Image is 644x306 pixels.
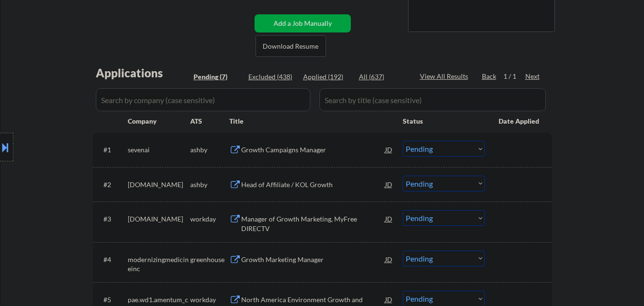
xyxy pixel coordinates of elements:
div: Manager of Growth Marketing, MyFree DIRECTV [241,214,385,233]
div: Title [229,116,394,126]
div: JD [384,210,394,227]
div: Applied (192) [303,72,351,82]
div: JD [384,141,394,158]
div: #4 [103,255,120,264]
div: greenhouse [190,255,229,264]
div: workday [190,214,229,224]
div: Growth Campaigns Manager [241,145,385,155]
div: ATS [190,116,229,126]
div: 1 / 1 [503,72,525,81]
button: Add a Job Manually [255,14,351,32]
div: Back [482,72,497,81]
div: Next [525,72,541,81]
div: #5 [103,295,120,305]
button: Download Resume [256,35,326,57]
div: ashby [190,180,229,190]
div: Status [403,112,485,129]
div: All (637) [359,72,407,82]
div: Pending (7) [194,72,241,82]
div: Head of Affiliate / KOL Growth [241,180,385,190]
div: workday [190,295,229,305]
input: Search by company (case sensitive) [96,88,310,111]
div: JD [384,251,394,268]
div: JD [384,176,394,193]
div: Growth Marketing Manager [241,255,385,264]
div: View All Results [420,72,471,81]
div: ashby [190,145,229,155]
input: Search by title (case sensitive) [319,88,546,111]
div: Excluded (438) [248,72,296,82]
div: Date Applied [499,116,541,126]
div: modernizingmedicineinc [128,255,190,274]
